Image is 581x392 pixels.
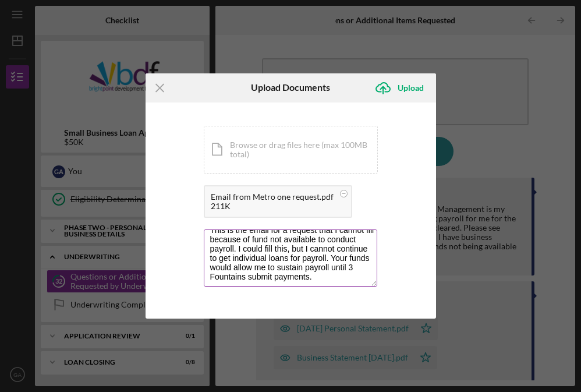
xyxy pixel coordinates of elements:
[369,76,435,100] button: Upload
[211,192,334,202] div: Email from Metro one request.pdf
[251,82,330,93] h6: Upload Documents
[204,229,377,287] textarea: This is the email for a request that I cannot fill because of fund not available to conduct payro...
[398,76,424,100] div: Upload
[211,202,334,211] div: 211K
